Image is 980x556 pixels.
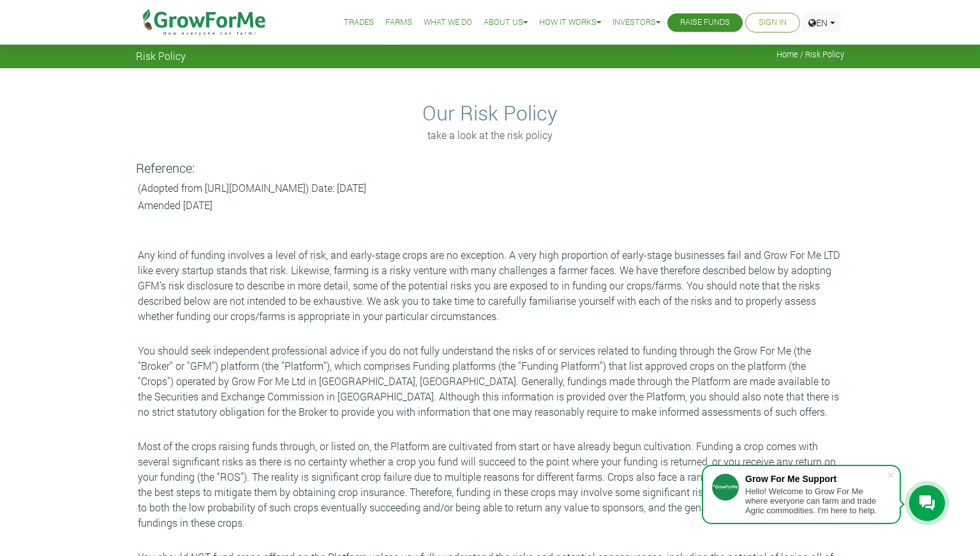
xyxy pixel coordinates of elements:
[138,180,842,196] p: (Adopted from [URL][DOMAIN_NAME]) Date: [DATE]
[138,101,842,125] h2: Our Risk Policy
[138,198,842,213] p: Amended [DATE]
[759,16,787,29] a: Sign In
[424,16,472,29] a: What We Do
[138,247,842,324] p: Any kind of funding involves a level of risk, and early-stage crops are no exception. A very high...
[803,13,841,33] a: EN
[344,16,374,29] a: Trades
[745,474,887,484] div: Grow For Me Support
[138,343,842,420] p: You should seek independent professional advice if you do not fully understand the risks of or se...
[138,439,842,530] p: Most of the crops raising funds through, or listed on, the Platform are cultivated from start or ...
[385,16,412,29] a: Farms
[138,128,842,143] p: take a look at the risk policy
[745,486,887,515] div: Hello! Welcome to Grow For Me where everyone can farm and trade Agric commodities. I'm here to help.
[680,16,730,29] a: Raise Funds
[539,16,601,29] a: How it Works
[136,160,844,175] h5: Reference:
[776,50,844,59] span: Home / Risk Policy
[484,16,528,29] a: About Us
[136,50,186,62] span: Risk Policy
[612,16,660,29] a: Investors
